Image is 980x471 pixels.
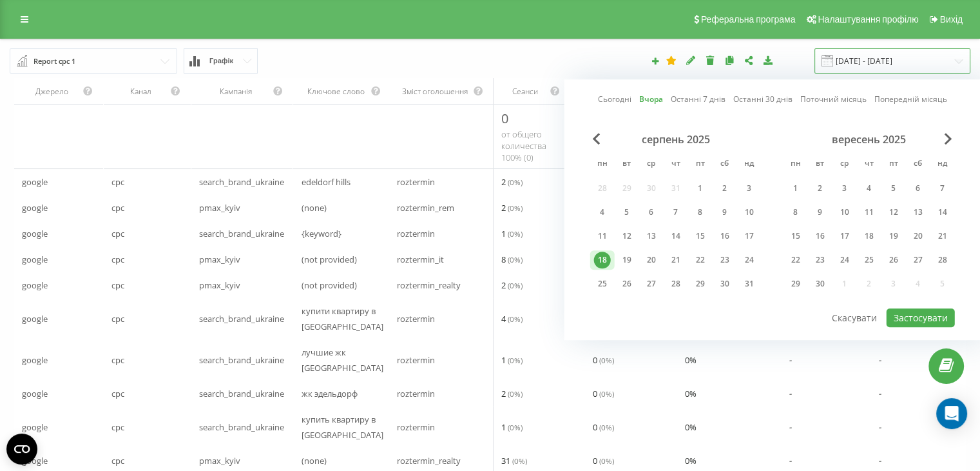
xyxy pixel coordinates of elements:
[619,252,635,268] div: 19
[22,386,48,401] span: google
[713,250,737,270] div: сб 23 серп 2025 р.
[593,155,612,174] abbr: понеділок
[642,155,661,174] abbr: середа
[836,228,853,245] div: 17
[34,54,75,68] div: Report cpc 1
[184,48,258,74] button: Графік
[615,226,639,246] div: вт 12 серп 2025 р.
[671,94,725,106] a: Останні 7 днів
[744,55,754,65] i: Поділитися налаштуваннями звіту
[22,86,82,97] div: Джерело
[716,252,733,268] div: 23
[199,311,284,326] span: search_brand_ukraine
[906,226,930,246] div: сб 20 вер 2025 р.
[22,277,48,293] span: google
[713,226,737,246] div: сб 16 серп 2025 р.
[593,133,600,145] span: Previous Month
[301,345,383,376] span: лучшие жк [GEOGRAPHIC_DATA]
[783,226,808,246] div: пн 15 вер 2025 р.
[713,274,737,294] div: сб 30 серп 2025 р.
[599,456,614,466] span: ( 0 %)
[812,180,829,197] div: 2
[910,228,927,245] div: 20
[825,308,884,327] button: Скасувати
[934,228,951,245] div: 21
[906,250,930,270] div: сб 27 вер 2025 р.
[860,155,879,174] abbr: четвер
[936,398,967,429] div: Open Intercom Messenger
[664,203,688,222] div: чт 7 серп 2025 р.
[619,228,635,245] div: 12
[885,180,902,197] div: 5
[396,200,454,215] span: roztermin_rem
[881,226,906,246] div: пт 19 вер 2025 р.
[396,226,434,241] span: roztermin
[666,155,686,174] abbr: четвер
[741,204,758,221] div: 10
[593,453,614,468] span: 0
[812,276,829,292] div: 30
[713,179,737,198] div: сб 2 серп 2025 р.
[301,303,383,334] span: купити квартиру в [GEOGRAPHIC_DATA]
[501,352,523,368] span: 1
[787,276,804,292] div: 29
[934,180,951,197] div: 7
[639,94,663,106] a: Вчора
[501,226,523,241] span: 1
[590,203,615,222] div: пн 4 серп 2025 р.
[808,179,832,198] div: вт 2 вер 2025 р.
[199,226,284,241] span: search_brand_ukraine
[906,203,930,222] div: сб 13 вер 2025 р.
[594,252,611,268] div: 18
[199,386,284,401] span: search_brand_ukraine
[643,276,660,292] div: 27
[741,180,758,197] div: 3
[832,250,857,270] div: ср 24 вер 2025 р.
[857,226,881,246] div: чт 18 вер 2025 р.
[783,203,808,222] div: пн 8 вер 2025 р.
[590,226,615,246] div: пн 11 серп 2025 р.
[836,204,853,221] div: 10
[209,57,233,65] span: Графік
[930,179,955,198] div: нд 7 вер 2025 р.
[396,386,434,401] span: roztermin
[501,174,523,190] span: 2
[643,228,660,245] div: 13
[668,252,684,268] div: 21
[501,252,523,267] span: 8
[701,14,796,25] span: Реферальна програма
[832,203,857,222] div: ср 10 вер 2025 р.
[199,277,240,293] span: pmax_kyiv
[598,94,631,106] a: Сьогодні
[741,228,758,245] div: 17
[643,252,660,268] div: 20
[651,57,660,65] i: Створити звіт
[716,276,733,292] div: 30
[501,277,523,293] span: 2
[199,174,284,190] span: search_brand_ukraine
[593,352,614,368] span: 0
[861,204,878,221] div: 11
[301,412,383,443] span: купить квартиру в [GEOGRAPHIC_DATA]
[885,228,902,245] div: 19
[508,254,523,265] span: ( 0 %)
[713,203,737,222] div: сб 9 серп 2025 р.
[692,204,709,221] div: 8
[599,355,614,365] span: ( 0 %)
[724,55,735,65] i: Копіювати звіт
[301,453,326,468] span: (none)
[908,155,928,174] abbr: субота
[811,155,830,174] abbr: вівторок
[930,226,955,246] div: нд 21 вер 2025 р.
[741,276,758,292] div: 31
[789,419,791,435] span: -
[396,86,473,97] div: Зміст оголошення
[808,226,832,246] div: вт 16 вер 2025 р.
[741,252,758,268] div: 24
[111,174,124,190] span: cpc
[22,419,48,435] span: google
[301,252,356,267] span: (not provided)
[763,55,774,65] i: Завантажити звіт
[22,174,48,190] span: google
[111,419,124,435] span: cpc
